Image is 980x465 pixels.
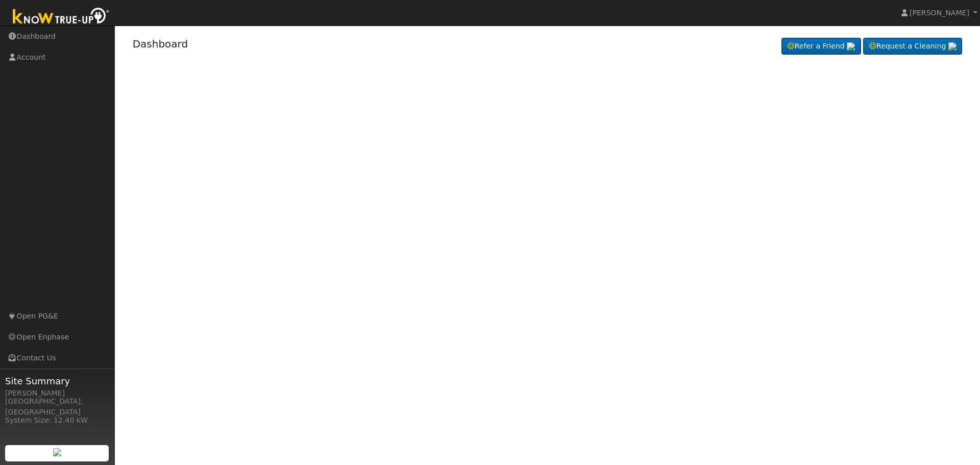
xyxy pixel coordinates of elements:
a: Refer a Friend [781,38,861,55]
div: [PERSON_NAME] [5,388,109,399]
span: Site Summary [5,374,109,388]
img: retrieve [948,42,957,51]
div: System Size: 12.40 kW [5,415,109,426]
div: [GEOGRAPHIC_DATA], [GEOGRAPHIC_DATA] [5,396,109,418]
img: retrieve [847,42,855,51]
span: [PERSON_NAME] [910,9,969,17]
img: Know True-Up [8,6,115,29]
img: retrieve [53,448,61,456]
a: Dashboard [133,38,188,50]
a: Request a Cleaning [863,38,962,55]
